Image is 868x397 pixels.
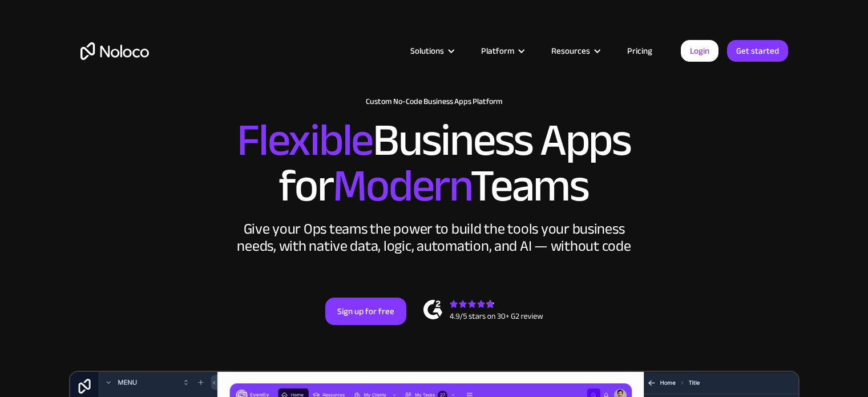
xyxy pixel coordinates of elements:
div: Platform [467,43,537,58]
div: Solutions [410,43,444,58]
a: Login [681,40,718,62]
a: Sign up for free [325,298,406,325]
span: Flexible [237,98,373,183]
div: Resources [551,43,590,58]
span: Modern [333,143,470,228]
div: Solutions [396,43,467,58]
h2: Business Apps for Teams [80,118,788,209]
a: home [80,42,149,60]
div: Platform [481,43,514,58]
a: Get started [727,40,788,62]
a: Pricing [613,43,667,58]
div: Give your Ops teams the power to build the tools your business needs, with native data, logic, au... [235,220,634,255]
div: Resources [537,43,613,58]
